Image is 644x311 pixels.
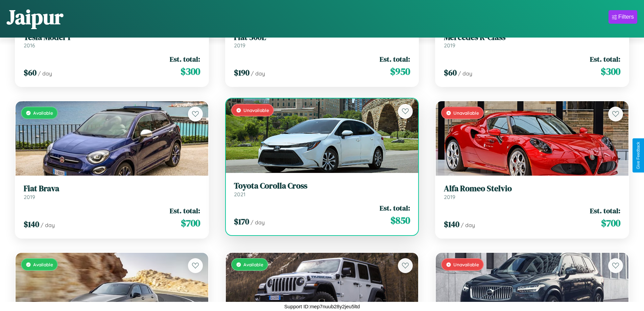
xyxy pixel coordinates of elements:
span: Est. total: [590,206,620,216]
a: Toyota Corolla Cross2021 [234,181,410,198]
span: Available [33,262,53,267]
span: 2019 [444,194,455,200]
span: 2019 [444,42,455,49]
span: Est. total: [170,54,200,64]
div: Filters [618,14,634,20]
span: $ 300 [181,65,200,78]
p: Support ID: mep7nuub28y2jeu5ltd [284,302,360,311]
h3: Fiat Brava [24,184,200,194]
h1: Jaipur [7,3,63,31]
span: $ 300 [601,65,620,78]
a: Alfa Romeo Stelvio2019 [444,184,620,200]
div: Give Feedback [636,142,641,169]
span: Est. total: [380,54,410,64]
a: Fiat 500L2019 [234,32,410,49]
span: 2019 [24,194,35,200]
span: $ 60 [24,67,37,78]
span: / day [461,222,475,228]
span: $ 60 [444,67,457,78]
span: / day [251,70,265,77]
span: $ 950 [390,65,410,78]
span: $ 140 [24,219,39,230]
span: / day [458,70,472,77]
span: / day [41,222,55,228]
span: / day [251,219,265,226]
span: Est. total: [380,203,410,213]
span: Unavailable [453,110,479,116]
a: Fiat Brava2019 [24,184,200,200]
button: Filters [609,10,637,24]
a: Mercedes R-Class2019 [444,32,620,49]
span: Est. total: [590,54,620,64]
span: / day [38,70,52,77]
span: 2021 [234,191,245,198]
span: 2019 [234,42,245,49]
span: $ 170 [234,216,249,227]
span: $ 700 [181,216,200,230]
span: $ 850 [390,214,410,227]
span: 2016 [24,42,35,49]
span: Unavailable [243,107,269,113]
span: Available [243,262,263,267]
span: $ 700 [601,216,620,230]
span: Available [33,110,53,116]
h3: Alfa Romeo Stelvio [444,184,620,194]
span: Unavailable [453,262,479,267]
h3: Toyota Corolla Cross [234,181,410,191]
span: Est. total: [170,206,200,216]
span: $ 190 [234,67,249,78]
a: Tesla Model Y2016 [24,32,200,49]
span: $ 140 [444,219,459,230]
